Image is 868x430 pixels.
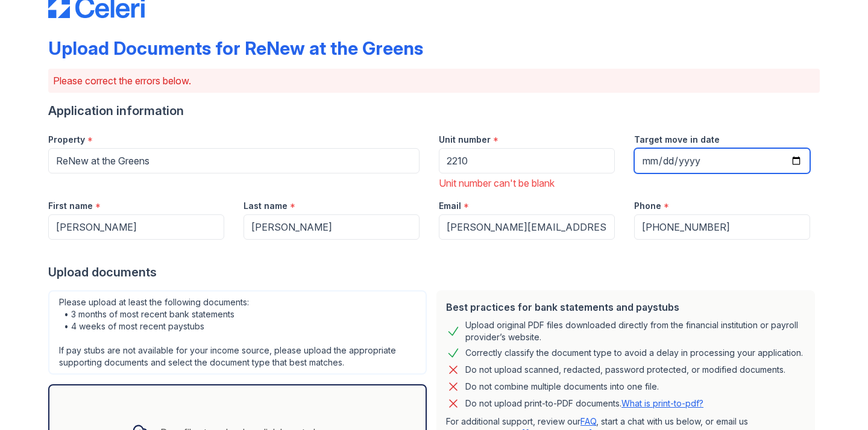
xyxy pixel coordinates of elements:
[244,200,288,212] label: Last name
[439,176,615,190] div: Unit number can't be blank
[53,73,815,88] p: Please correct the errors below.
[439,200,461,212] label: Email
[48,37,423,59] div: Upload Documents for ReNew at the Greens
[465,319,805,343] div: Upload original PDF files downloaded directly from the financial institution or payroll provider’...
[465,397,703,410] p: Do not upload print-to-PDF documents.
[48,264,820,281] div: Upload documents
[634,134,720,146] label: Target move in date
[48,134,85,146] label: Property
[48,290,427,375] div: Please upload at least the following documents: • 3 months of most recent bank statements • 4 wee...
[621,398,703,408] a: What is print-to-pdf?
[580,416,596,426] a: FAQ
[48,200,93,212] label: First name
[465,363,785,377] div: Do not upload scanned, redacted, password protected, or modified documents.
[446,300,805,314] div: Best practices for bank statements and paystubs
[634,200,661,212] label: Phone
[465,346,803,360] div: Correctly classify the document type to avoid a delay in processing your application.
[439,134,491,146] label: Unit number
[48,102,820,119] div: Application information
[465,379,659,394] div: Do not combine multiple documents into one file.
